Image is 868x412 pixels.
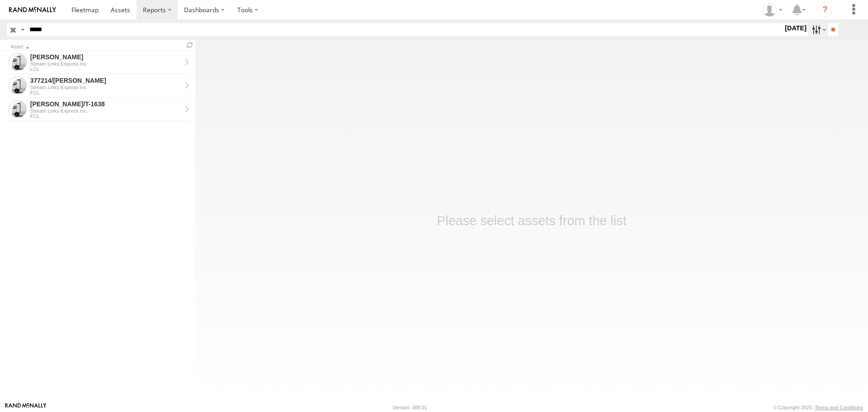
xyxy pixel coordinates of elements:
[5,403,47,412] a: Visit our Website
[818,3,832,17] i: ?
[30,53,181,61] div: JOSE P - View Asset History
[393,405,427,410] div: Version: 308.01
[30,90,181,95] div: FCL
[759,3,786,17] div: Randy West
[184,41,195,49] span: Refresh
[30,85,181,90] div: Stream Links Express Inc
[30,114,181,119] div: FCL
[808,23,828,36] label: Search Filter Options
[19,23,26,36] label: Search Query
[783,23,808,33] label: [DATE]
[773,405,863,410] div: © Copyright 2025 -
[9,7,56,13] img: rand-logo.svg
[11,45,181,49] div: Click to Sort
[30,61,181,66] div: Stream Links Express Inc
[30,66,181,72] div: LCL
[30,100,181,108] div: JOSE ANGEL/T-1638 - View Asset History
[30,76,181,85] div: 377214/JOSE SANCHEZ - View Asset History
[30,108,181,114] div: Stream Links Express Inc
[815,405,863,410] a: Terms and Conditions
